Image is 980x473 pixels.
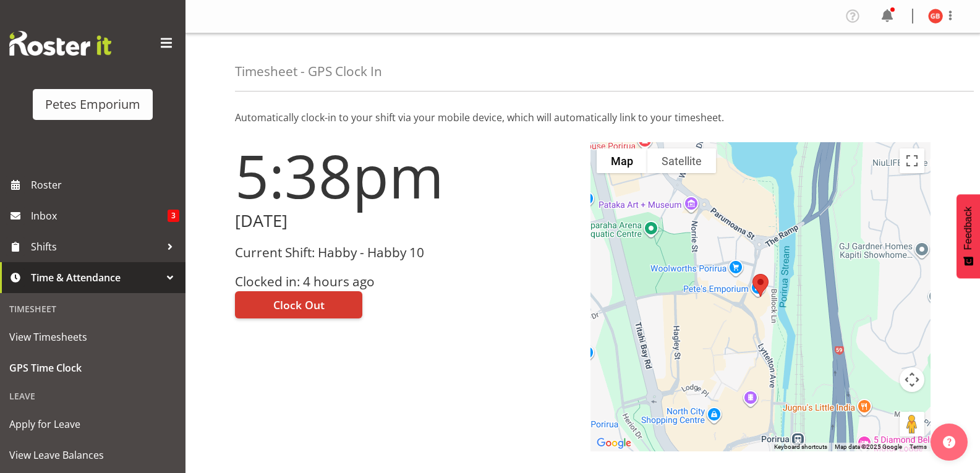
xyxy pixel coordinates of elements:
div: Petes Emporium [45,95,140,114]
h3: Clocked in: 4 hours ago [235,275,576,289]
a: Terms (opens in new tab) [910,443,927,450]
span: Clock Out [273,297,325,313]
button: Drag Pegman onto the map to open Street View [900,412,924,437]
img: Rosterit website logo [9,31,111,56]
p: Automatically clock-in to your shift via your mobile device, which will automatically link to you... [235,110,931,125]
img: help-xxl-2.png [943,436,955,448]
a: View Timesheets [3,322,182,352]
span: GPS Time Clock [9,359,176,377]
div: Timesheet [3,296,182,322]
span: View Leave Balances [9,446,176,464]
a: Open this area in Google Maps (opens a new window) [594,435,634,451]
a: Apply for Leave [3,409,182,440]
span: Inbox [31,207,168,225]
span: Time & Attendance [31,268,161,287]
button: Keyboard shortcuts [774,443,827,451]
h2: [DATE] [235,211,576,231]
h1: 5:38pm [235,142,576,209]
div: Leave [3,383,182,409]
button: Map camera controls [900,367,924,392]
button: Show street map [597,148,647,173]
a: GPS Time Clock [3,352,182,383]
button: Feedback - Show survey [957,194,980,278]
span: 3 [168,210,179,222]
span: Shifts [31,237,161,256]
span: Roster [31,176,179,194]
button: Clock Out [235,291,362,318]
img: gillian-byford11184.jpg [928,9,943,23]
a: View Leave Balances [3,440,182,471]
span: Feedback [963,207,974,250]
button: Show satellite imagery [647,148,716,173]
img: Google [594,435,634,451]
h4: Timesheet - GPS Clock In [235,64,382,79]
button: Toggle fullscreen view [900,148,924,173]
span: View Timesheets [9,328,176,346]
span: Apply for Leave [9,415,176,433]
h3: Current Shift: Habby - Habby 10 [235,245,576,260]
span: Map data ©2025 Google [835,443,902,450]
